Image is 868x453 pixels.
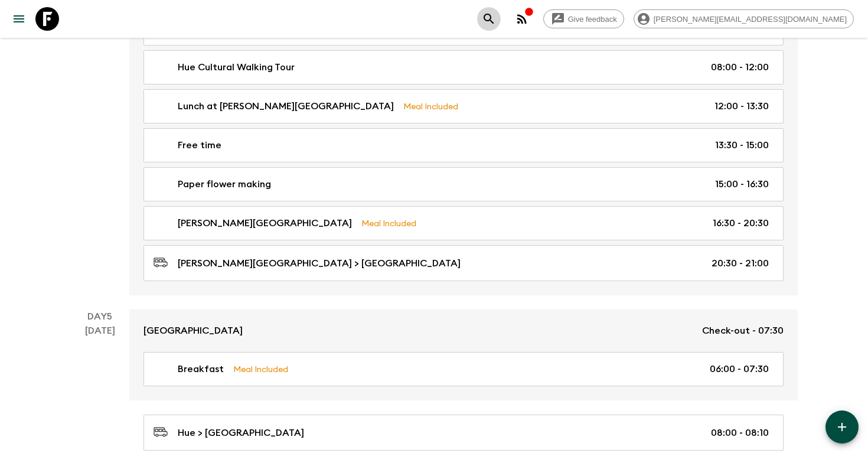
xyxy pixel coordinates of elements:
[361,217,416,230] p: Meal Included
[143,206,784,240] a: [PERSON_NAME][GEOGRAPHIC_DATA]Meal Included16:30 - 20:30
[143,245,784,281] a: [PERSON_NAME][GEOGRAPHIC_DATA] > [GEOGRAPHIC_DATA]20:30 - 21:00
[712,256,769,271] p: 20:30 - 21:00
[715,177,769,191] p: 15:00 - 16:30
[178,362,224,376] p: Breakfast
[178,177,271,191] p: Paper flower making
[143,415,784,451] a: Hue > [GEOGRAPHIC_DATA]08:00 - 08:10
[543,9,624,28] a: Give feedback
[714,99,769,113] p: 12:00 - 13:30
[178,256,461,271] p: [PERSON_NAME][GEOGRAPHIC_DATA] > [GEOGRAPHIC_DATA]
[178,426,304,440] p: Hue > [GEOGRAPHIC_DATA]
[477,7,501,31] button: search adventures
[178,99,394,113] p: Lunch at [PERSON_NAME][GEOGRAPHIC_DATA]
[178,60,295,74] p: Hue Cultural Walking Tour
[143,89,784,123] a: Lunch at [PERSON_NAME][GEOGRAPHIC_DATA]Meal Included12:00 - 13:30
[143,167,784,201] a: Paper flower making15:00 - 16:30
[143,50,784,84] a: Hue Cultural Walking Tour08:00 - 12:00
[129,309,798,352] a: [GEOGRAPHIC_DATA]Check-out - 07:30
[711,60,769,74] p: 08:00 - 12:00
[143,324,243,338] p: [GEOGRAPHIC_DATA]
[403,100,458,113] p: Meal Included
[233,363,288,376] p: Meal Included
[711,426,769,440] p: 08:00 - 08:10
[7,7,31,31] button: menu
[562,15,624,24] span: Give feedback
[710,362,769,376] p: 06:00 - 07:30
[178,138,221,152] p: Free time
[647,15,853,24] span: [PERSON_NAME][EMAIL_ADDRESS][DOMAIN_NAME]
[715,138,769,152] p: 13:30 - 15:00
[70,309,129,324] p: Day 5
[713,216,769,230] p: 16:30 - 20:30
[143,352,784,386] a: BreakfastMeal Included06:00 - 07:30
[702,324,784,338] p: Check-out - 07:30
[634,9,854,28] div: [PERSON_NAME][EMAIL_ADDRESS][DOMAIN_NAME]
[143,128,784,162] a: Free time13:30 - 15:00
[178,216,352,230] p: [PERSON_NAME][GEOGRAPHIC_DATA]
